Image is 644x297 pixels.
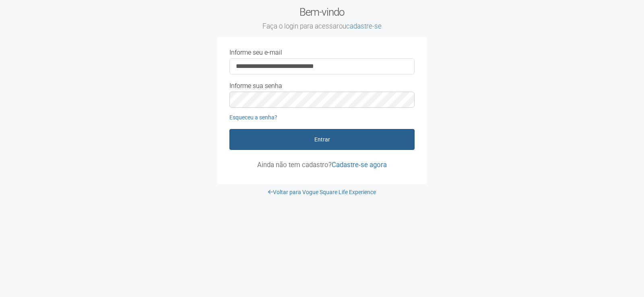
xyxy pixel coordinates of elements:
[229,49,282,56] label: Informe seu e-mail
[346,22,382,30] a: cadastre-se
[229,161,415,168] p: Ainda não tem cadastro?
[268,189,376,195] a: Voltar para Vogue Square Life Experience
[339,22,382,30] span: ou
[217,22,427,31] small: Faça o login para acessar
[229,114,277,121] a: Esqueceu a senha?
[217,6,427,31] h2: Bem-vindo
[229,129,415,150] button: Entrar
[229,82,282,90] label: Informe sua senha
[332,161,387,169] a: Cadastre-se agora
